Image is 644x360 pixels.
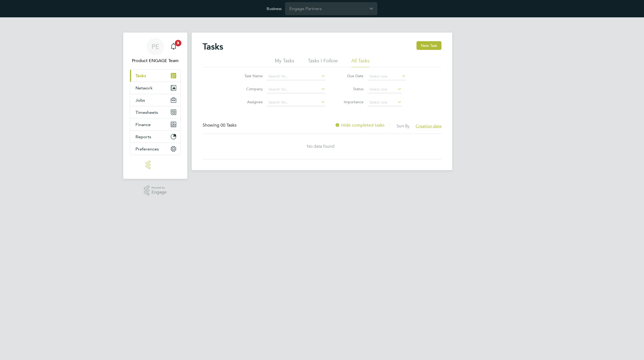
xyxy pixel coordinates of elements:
a: 8 [168,38,179,55]
li: All Tasks [351,57,370,67]
input: Select one [367,99,402,106]
a: Tasks [130,70,181,82]
a: Go to home page [130,160,181,169]
button: Finance [130,118,181,130]
span: Engage [151,190,167,195]
li: My Tasks [275,57,294,67]
a: Powered byEngage [144,185,167,196]
label: Company [238,86,263,91]
span: Powered by [151,185,167,190]
span: Tasks [135,73,146,78]
label: Hide completed tasks [335,123,384,128]
input: Search for... [267,73,326,80]
span: 00 Tasks [220,123,236,128]
span: Network [135,85,153,91]
button: Network [130,82,181,94]
label: Task Name [238,73,263,78]
button: Preferences [130,143,181,155]
button: New Task [416,41,441,50]
button: Reports [130,131,181,143]
span: PE [151,43,159,50]
input: Select one [367,73,406,80]
div: Showing [203,123,238,128]
span: Timesheets [135,110,158,115]
input: Search for... [267,99,326,106]
label: Status [339,86,364,91]
span: Finance [135,122,151,127]
span: Preferences [135,146,159,152]
button: Jobs [130,94,181,106]
span: Creation date [416,123,441,128]
button: Timesheets [130,106,181,118]
nav: Main navigation [123,33,187,179]
input: Select one [367,86,402,93]
label: Assignee [238,99,263,104]
label: Due Date [339,73,364,78]
label: Sort By [397,123,409,128]
span: 8 [175,40,181,46]
a: PEProduct ENGAGE Team [130,38,181,64]
li: Tasks I Follow [308,57,338,67]
span: Reports [135,134,151,139]
label: Importance [339,99,364,104]
input: Search for... [267,86,326,93]
div: No data found [203,144,439,149]
h2: Tasks [203,41,223,52]
label: Business [267,6,282,11]
span: Jobs [135,98,145,103]
img: engage-logo-retina.png [146,160,165,169]
span: Product ENGAGE Team [130,57,181,64]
